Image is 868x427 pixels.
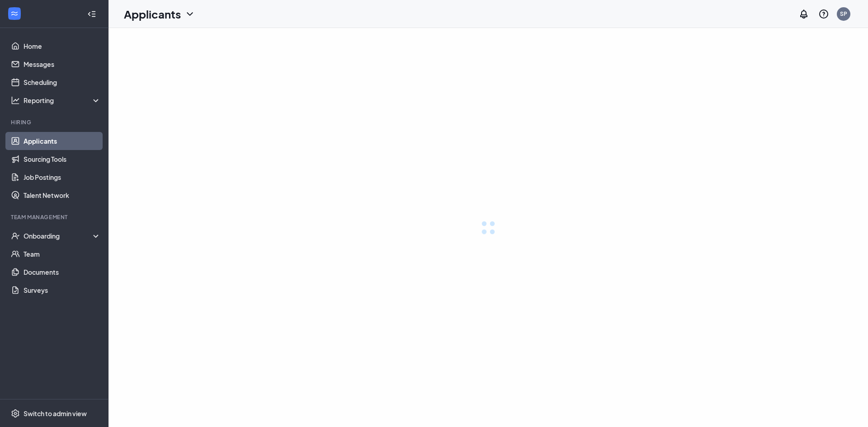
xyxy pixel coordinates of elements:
div: Switch to admin view [24,409,87,418]
svg: ChevronDown [184,9,195,19]
a: Team [24,245,101,263]
a: Job Postings [24,168,101,186]
a: Sourcing Tools [24,150,101,168]
a: Scheduling [24,73,101,91]
svg: Settings [11,409,20,418]
svg: Collapse [87,9,96,19]
div: Onboarding [24,231,101,240]
a: Applicants [24,132,101,150]
a: Documents [24,263,101,281]
svg: WorkstreamLogo [10,9,19,18]
svg: UserCheck [11,231,20,240]
div: Reporting [24,96,101,105]
h1: Applicants [124,6,181,22]
a: Messages [24,55,101,73]
svg: Analysis [11,96,20,105]
a: Surveys [24,281,101,299]
svg: QuestionInfo [818,9,829,19]
div: Team Management [11,213,99,221]
div: Hiring [11,118,99,126]
a: Talent Network [24,186,101,204]
a: Home [24,37,101,55]
svg: Notifications [798,9,809,19]
div: SP [840,10,847,18]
